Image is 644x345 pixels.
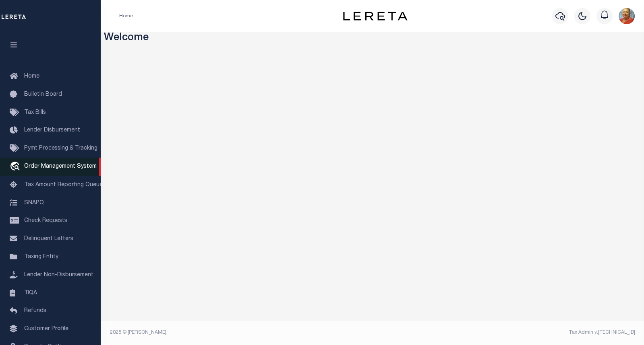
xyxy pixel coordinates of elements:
h3: Welcome [104,32,641,45]
span: Tax Amount Reporting Queue [24,182,103,188]
span: TIQA [24,290,37,296]
i: travel_explore [10,162,23,172]
span: Lender Disbursement [24,127,80,133]
span: SNAPQ [24,200,44,205]
span: Taxing Entity [24,254,58,260]
span: Tax Bills [24,110,46,115]
span: Lender Non-Disbursement [24,272,93,278]
span: Order Management System [24,164,97,169]
span: Refunds [24,308,46,314]
span: Check Requests [24,218,67,224]
span: Customer Profile [24,326,68,332]
div: Tax Admin v.[TECHNICAL_ID] [379,329,635,336]
span: Pymt Processing & Tracking [24,146,97,151]
span: Home [24,74,39,79]
div: 2025 © [PERSON_NAME]. [104,329,373,336]
span: Bulletin Board [24,92,62,97]
li: Home [119,12,133,20]
img: logo-dark.svg [343,12,408,21]
span: Delinquent Letters [24,236,73,242]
